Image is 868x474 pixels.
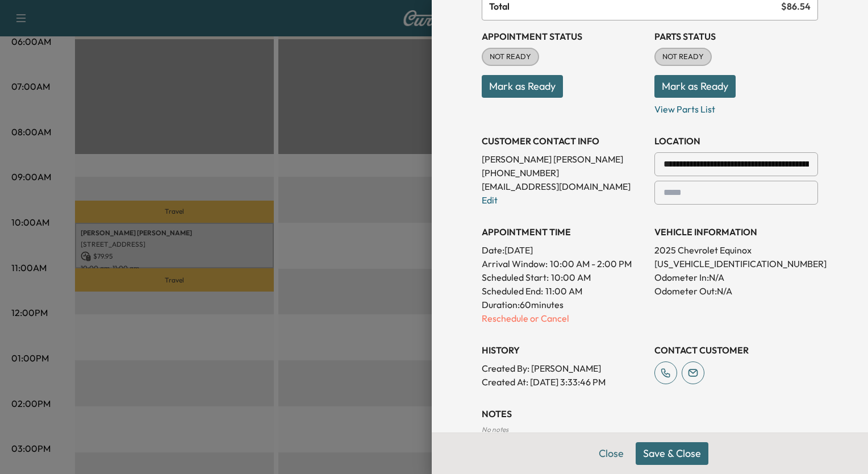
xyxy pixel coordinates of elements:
div: No notes [482,425,818,434]
p: Odometer In: N/A [654,271,818,284]
h3: Parts Status [654,30,818,43]
h3: APPOINTMENT TIME [482,225,645,239]
span: NOT READY [656,51,711,63]
p: Created At : [DATE] 3:33:46 PM [482,375,645,389]
p: View Parts List [654,98,818,116]
h3: CONTACT CUSTOMER [654,343,818,357]
p: Date: [DATE] [482,243,645,257]
p: [EMAIL_ADDRESS][DOMAIN_NAME] [482,180,645,193]
h3: Appointment Status [482,30,645,43]
p: Odometer Out: N/A [654,284,818,298]
button: Mark as Ready [482,75,563,98]
h3: VEHICLE INFORMATION [654,225,818,239]
span: 10:00 AM - 2:00 PM [550,257,632,271]
p: Arrival Window: [482,257,645,271]
p: 10:00 AM [551,271,591,284]
h3: History [482,343,645,357]
p: 11:00 AM [545,284,582,298]
p: Scheduled Start: [482,271,549,284]
p: [US_VEHICLE_IDENTIFICATION_NUMBER] [654,257,818,271]
p: Reschedule or Cancel [482,311,645,325]
p: Scheduled End: [482,284,543,298]
p: Duration: 60 minutes [482,298,645,311]
h3: NOTES [482,407,818,421]
p: 2025 Chevrolet Equinox [654,243,818,257]
h3: CUSTOMER CONTACT INFO [482,134,645,148]
a: Edit [482,194,498,206]
span: NOT READY [483,51,538,63]
h3: LOCATION [654,134,818,148]
button: Save & Close [636,442,708,465]
button: Close [591,442,631,465]
p: Created By : [PERSON_NAME] [482,361,645,375]
p: [PHONE_NUMBER] [482,166,645,180]
p: [PERSON_NAME] [PERSON_NAME] [482,152,645,166]
button: Mark as Ready [654,75,736,98]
